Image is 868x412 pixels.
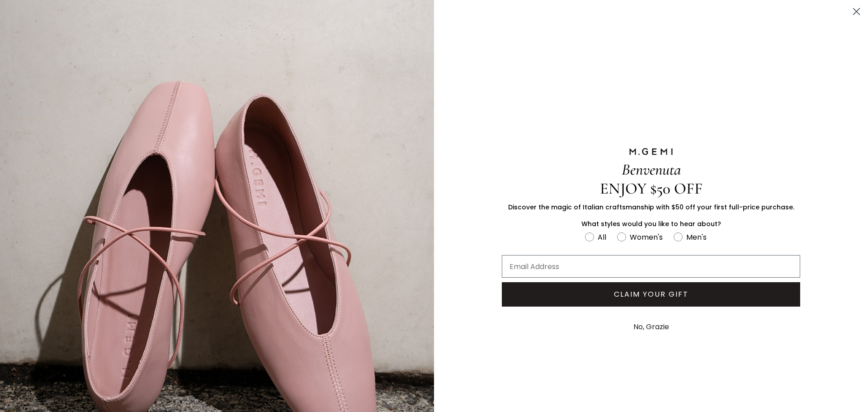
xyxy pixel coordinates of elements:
button: No, Grazie [629,316,674,338]
button: Close dialog [849,4,864,19]
span: Benvenuta [622,160,681,179]
button: CLAIM YOUR GIFT [502,282,800,307]
img: M.GEMI [628,147,674,156]
span: ENJOY $50 OFF [600,179,703,198]
span: Discover the magic of Italian craftsmanship with $50 off your first full-price purchase. [508,203,794,212]
span: What styles would you like to hear about? [581,219,721,228]
div: Women's [630,232,663,243]
input: Email Address [502,255,800,278]
div: Men's [686,232,707,243]
div: All [598,232,606,243]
